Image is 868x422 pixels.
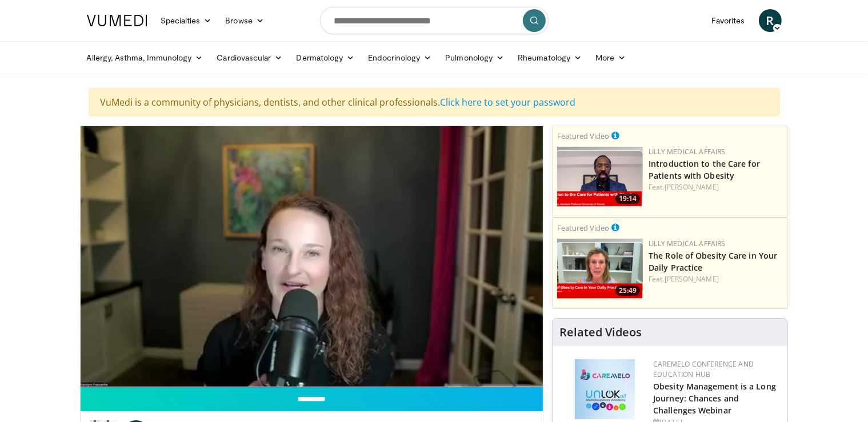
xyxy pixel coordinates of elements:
[589,46,633,69] a: More
[320,7,549,34] input: Search topics, interventions
[575,359,635,419] img: 45df64a9-a6de-482c-8a90-ada250f7980c.png.150x105_q85_autocrop_double_scale_upscale_version-0.2.jpg
[210,46,289,69] a: Cardiovascular
[649,274,783,284] div: Feat.
[705,9,752,32] a: Favorites
[665,182,719,192] a: [PERSON_NAME]
[290,46,362,69] a: Dermatology
[615,194,640,204] span: 19:14
[87,15,147,26] img: VuMedi Logo
[511,46,589,69] a: Rheumatology
[559,325,642,339] h4: Related Videos
[653,359,754,379] a: CaReMeLO Conference and Education Hub
[80,46,210,69] a: Allergy, Asthma, Immunology
[438,46,511,69] a: Pulmonology
[441,96,576,108] a: Click here to set your password
[759,9,782,32] a: R
[615,286,640,296] span: 25:49
[557,239,643,299] img: e1208b6b-349f-4914-9dd7-f97803bdbf1d.png.150x105_q85_crop-smart_upscale.png
[649,250,777,273] a: The Role of Obesity Care in Your Daily Practice
[557,147,643,207] a: 19:14
[89,88,780,116] div: VuMedi is a community of physicians, dentists, and other clinical professionals.
[557,239,643,299] a: 25:49
[649,182,783,192] div: Feat.
[557,223,609,233] small: Featured Video
[649,158,760,181] a: Introduction to the Care for Patients with Obesity
[154,9,219,32] a: Specialties
[649,147,726,156] a: Lilly Medical Affairs
[665,274,719,284] a: [PERSON_NAME]
[81,126,543,387] video-js: Video Player
[218,9,271,32] a: Browse
[557,131,609,141] small: Featured Video
[653,381,776,416] a: Obesity Management is a Long Journey: Chances and Challenges Webinar
[649,239,726,248] a: Lilly Medical Affairs
[557,147,643,207] img: acc2e291-ced4-4dd5-b17b-d06994da28f3.png.150x105_q85_crop-smart_upscale.png
[361,46,438,69] a: Endocrinology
